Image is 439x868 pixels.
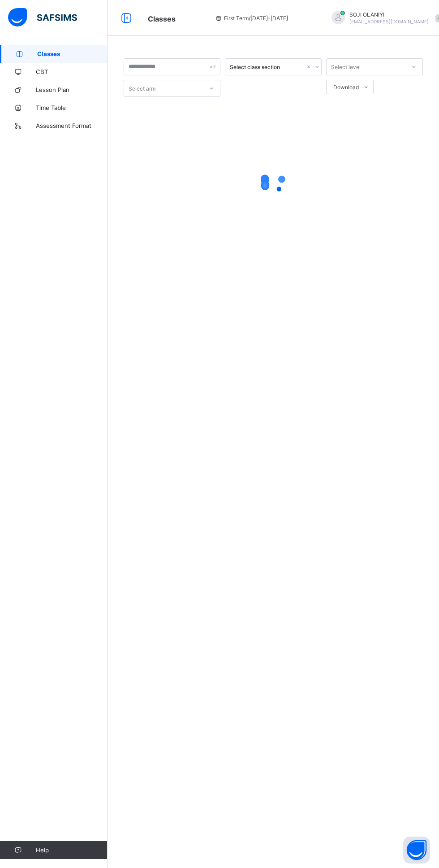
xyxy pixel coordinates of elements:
[36,86,108,93] span: Lesson Plan
[8,8,77,27] img: safsims
[215,15,288,22] span: session/term information
[349,11,429,18] span: SOJI OLANIYI
[349,19,429,24] span: [EMAIL_ADDRESS][DOMAIN_NAME]
[36,68,108,75] span: CBT
[36,846,107,854] span: Help
[230,64,305,70] div: Select class section
[36,122,108,129] span: Assessment Format
[331,58,361,75] div: Select level
[129,80,155,97] div: Select arm
[37,50,108,57] span: Classes
[403,837,430,864] button: Open asap
[36,104,108,111] span: Time Table
[148,14,176,23] span: Classes
[333,84,359,91] span: Download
